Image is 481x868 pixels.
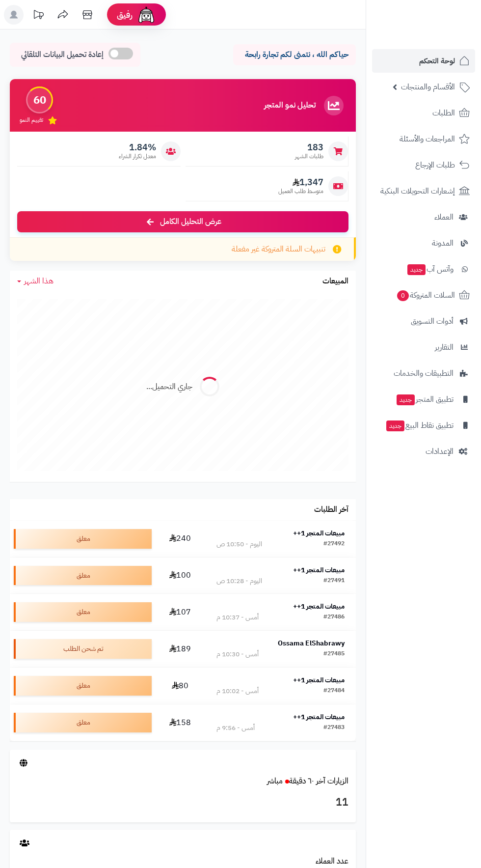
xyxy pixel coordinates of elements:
span: تطبيق نقاط البيع [385,419,454,432]
strong: مبيعات المتجر 1++ [293,528,345,538]
a: المراجعات والأسئلة [372,127,475,151]
img: logo-2.png [414,21,472,41]
span: لوحة التحكم [419,54,455,68]
a: تطبيق نقاط البيعجديد [372,414,475,437]
span: 0 [397,290,409,302]
a: التقارير [372,336,475,359]
a: العملاء [372,205,475,229]
a: الإعدادات [372,440,475,463]
div: #27483 [323,723,345,733]
a: الزيارات آخر ٦٠ دقيقةمباشر [267,775,348,787]
span: رفيق [117,9,133,21]
span: إعادة تحميل البيانات التلقائي [21,49,104,60]
strong: مبيعات المتجر 1++ [293,565,345,575]
div: #27486 [323,613,345,622]
div: معلق [14,713,152,732]
div: اليوم - 10:28 ص [216,576,262,586]
td: 100 [156,558,205,594]
a: وآتس آبجديد [372,257,475,281]
span: العملاء [434,210,454,224]
a: عدد العملاء [316,855,348,867]
a: عرض التحليل الكامل [17,211,348,232]
span: التقارير [435,340,454,354]
div: #27484 [323,686,345,696]
span: متوسط طلب العميل [278,187,323,196]
span: طلبات الإرجاع [415,158,455,172]
div: #27485 [323,649,345,659]
span: المراجعات والأسئلة [400,132,455,146]
span: تقييم النمو [20,116,43,124]
div: أمس - 9:56 م [216,723,255,733]
td: 189 [156,631,205,667]
span: المدونة [432,236,454,250]
span: أدوات التسويق [411,314,454,328]
h3: المبيعات [322,277,348,286]
div: أمس - 10:30 م [216,649,259,659]
strong: مبيعات المتجر 1++ [293,712,345,722]
h3: آخر الطلبات [314,505,348,514]
h3: 11 [17,794,348,811]
div: جاري التحميل... [146,381,192,392]
span: عرض التحليل الكامل [160,216,221,227]
td: 158 [156,704,205,741]
span: 183 [295,142,323,153]
td: 80 [156,668,205,704]
a: إشعارات التحويلات البنكية [372,179,475,203]
p: حياكم الله ، نتمنى لكم تجارة رابحة [240,49,348,60]
a: السلات المتروكة0 [372,283,475,307]
span: إشعارات التحويلات البنكية [380,184,455,198]
strong: Ossama ElShabrawy [278,638,345,648]
a: تطبيق المتجرجديد [372,388,475,411]
a: لوحة التحكم [372,49,475,73]
span: التطبيقات والخدمات [394,366,454,380]
h3: تحليل نمو المتجر [264,101,316,110]
span: السلات المتروكة [396,288,455,302]
a: تحديثات المنصة [26,5,51,27]
span: الأقسام والمنتجات [401,80,455,94]
span: جديد [407,264,426,275]
a: الطلبات [372,101,475,125]
span: 1,347 [278,177,323,188]
div: اليوم - 10:50 ص [216,539,262,549]
span: وآتس آب [406,262,454,276]
a: المدونة [372,231,475,255]
strong: مبيعات المتجر 1++ [293,601,345,612]
span: الطلبات [432,106,455,120]
a: طلبات الإرجاع [372,153,475,177]
strong: مبيعات المتجر 1++ [293,675,345,685]
span: 1.84% [119,142,156,153]
div: معلق [14,602,152,622]
div: معلق [14,529,152,549]
td: 240 [156,521,205,557]
div: #27492 [323,539,345,549]
div: تم شحن الطلب [14,639,152,659]
div: أمس - 10:37 م [216,613,259,622]
span: تطبيق المتجر [396,392,454,406]
span: تنبيهات السلة المتروكة غير مفعلة [232,244,325,255]
div: #27491 [323,576,345,586]
small: مباشر [267,775,283,787]
div: معلق [14,676,152,696]
span: معدل تكرار الشراء [119,152,156,161]
span: الإعدادات [426,445,454,458]
span: جديد [397,394,415,405]
a: هذا الشهر [17,276,53,287]
a: أدوات التسويق [372,309,475,333]
div: معلق [14,566,152,586]
span: جديد [386,420,404,431]
div: أمس - 10:02 م [216,686,259,696]
span: هذا الشهر [24,275,53,287]
a: التطبيقات والخدمات [372,362,475,385]
td: 107 [156,594,205,630]
img: ai-face.png [136,5,156,25]
span: طلبات الشهر [295,152,323,161]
